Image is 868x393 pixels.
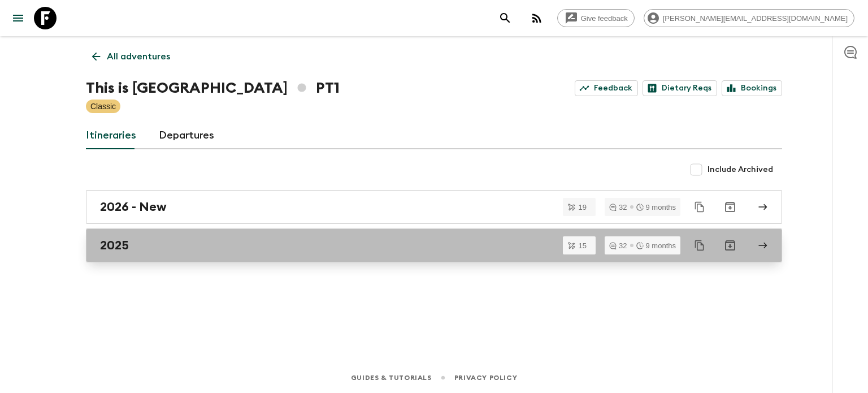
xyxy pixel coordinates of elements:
[609,204,627,211] div: 32
[575,80,638,96] a: Feedback
[572,204,593,211] span: 19
[722,80,782,96] a: Bookings
[107,50,170,63] p: All adventures
[657,14,854,23] span: [PERSON_NAME][EMAIL_ADDRESS][DOMAIN_NAME]
[719,196,741,218] button: Archive
[708,164,773,175] span: Include Archived
[86,122,136,149] a: Itineraries
[159,122,214,149] a: Departures
[557,9,635,27] a: Give feedback
[689,197,710,217] button: Duplicate
[575,14,634,23] span: Give feedback
[351,372,432,384] a: Guides & Tutorials
[86,77,340,100] h1: This is [GEOGRAPHIC_DATA] PT1
[719,234,741,257] button: Archive
[7,7,29,29] button: menu
[494,7,517,29] button: search adventures
[572,242,593,249] span: 15
[454,372,517,384] a: Privacy Policy
[689,235,710,256] button: Duplicate
[643,80,717,96] a: Dietary Reqs
[609,242,627,249] div: 32
[644,9,854,27] div: [PERSON_NAME][EMAIL_ADDRESS][DOMAIN_NAME]
[86,190,782,224] a: 2026 - New
[86,45,176,68] a: All adventures
[90,101,116,112] p: Classic
[86,228,782,262] a: 2025
[636,204,676,211] div: 9 months
[636,242,676,249] div: 9 months
[100,200,167,214] h2: 2026 - New
[100,238,129,253] h2: 2025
